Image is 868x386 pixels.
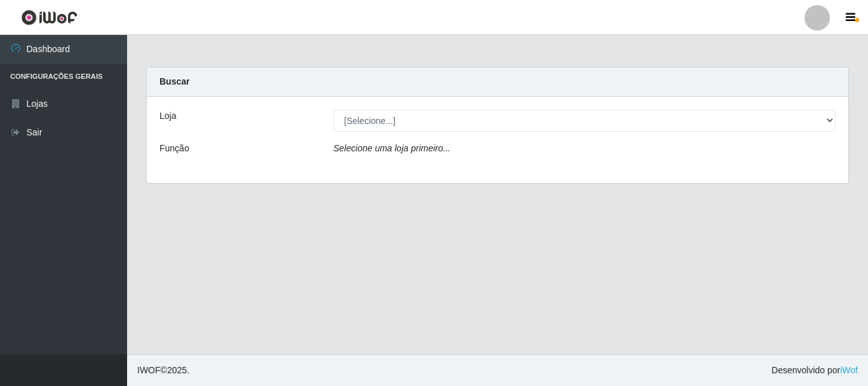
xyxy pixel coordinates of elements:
a: iWof [840,365,858,375]
span: © 2025 . [137,364,189,377]
label: Loja [159,109,176,123]
i: Selecione uma loja primeiro... [334,143,451,153]
strong: Buscar [159,76,189,86]
label: Função [159,142,189,155]
span: Desenvolvido por [771,364,858,377]
span: IWOF [137,365,161,375]
img: CoreUI Logo [21,10,78,25]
